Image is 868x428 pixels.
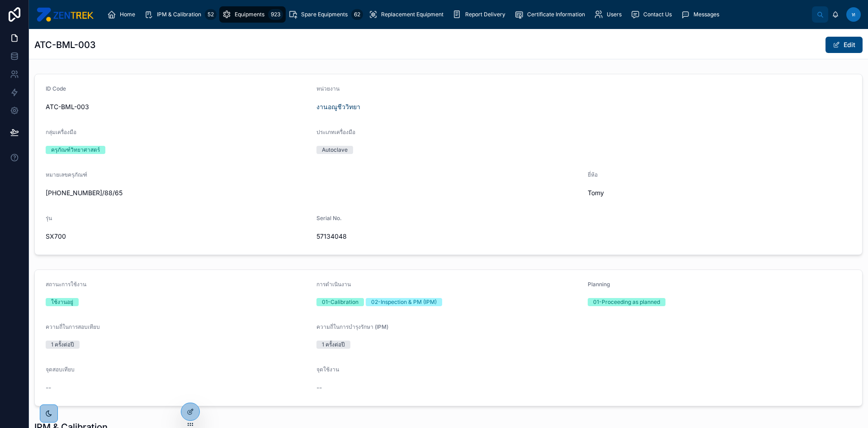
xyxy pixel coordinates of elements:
[527,11,585,18] span: Certificate Information
[316,215,342,221] span: Serial No.
[591,6,628,23] a: Users
[371,298,437,306] div: 02-Inspection & PM (IPM)
[316,85,340,92] span: หน่วยงาน
[588,281,610,288] span: Planning
[46,85,66,92] span: ID Code
[235,11,264,18] span: Equipments
[46,281,86,288] span: สถานะการใช้งาน
[852,11,855,18] span: ท
[593,298,660,306] div: 01-Proceeding as planned
[316,323,388,330] span: ความถี่ในการบำรุงรักษา (IPM)
[46,323,100,330] span: ความถี่ในการสอบเทียบ
[268,9,283,20] div: 923
[643,11,672,18] span: Contact Us
[316,383,322,392] span: --
[46,215,52,221] span: รุ่น
[316,281,351,288] span: การดำเนินงาน
[512,6,591,23] a: Certificate Information
[588,171,598,178] span: ยี่ห้อ
[286,6,366,23] a: Spare Equipments62
[51,146,100,154] div: ครุภัณฑ์วิทยาศาสตร์
[693,11,719,18] span: Messages
[316,102,360,111] a: งานอณูชีววิทยา
[46,232,309,241] span: SX700
[678,6,726,23] a: Messages
[316,129,355,135] span: ประเภทเครื่องมือ
[588,188,851,197] span: Tomy
[46,188,580,197] span: [PHONE_NUMBER]/88/65
[826,37,863,53] button: Edit
[104,6,142,23] a: Home
[36,7,94,22] img: App logo
[46,366,75,373] span: จุดสอบเทียบ
[46,171,87,178] span: หมายเลขครุภัณฑ์
[101,5,812,24] div: scrollable content
[46,129,76,135] span: กลุ่มเครื่องมือ
[366,6,450,23] a: Replacement Equipment
[51,298,73,306] div: ใช้งานอยู่
[219,6,286,23] a: Equipments923
[51,341,74,349] div: 1 ครั้งต่อปี
[351,9,363,20] div: 62
[381,11,443,18] span: Replacement Equipment
[120,11,135,18] span: Home
[316,366,339,373] span: จุดใช้งาน
[465,11,505,18] span: Report Delivery
[142,6,219,23] a: IPM & Calibration52
[46,383,51,392] span: --
[301,11,348,18] span: Spare Equipments
[607,11,622,18] span: Users
[322,298,359,306] div: 01-Calibration
[450,6,512,23] a: Report Delivery
[322,341,345,349] div: 1 ครั้งต่อปี
[46,102,309,111] span: ATC-BML-003
[322,146,348,154] div: Autoclave
[34,38,96,51] h1: ATC-BML-003
[316,232,580,241] span: 57134048
[205,9,217,20] div: 52
[157,11,201,18] span: IPM & Calibration
[628,6,678,23] a: Contact Us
